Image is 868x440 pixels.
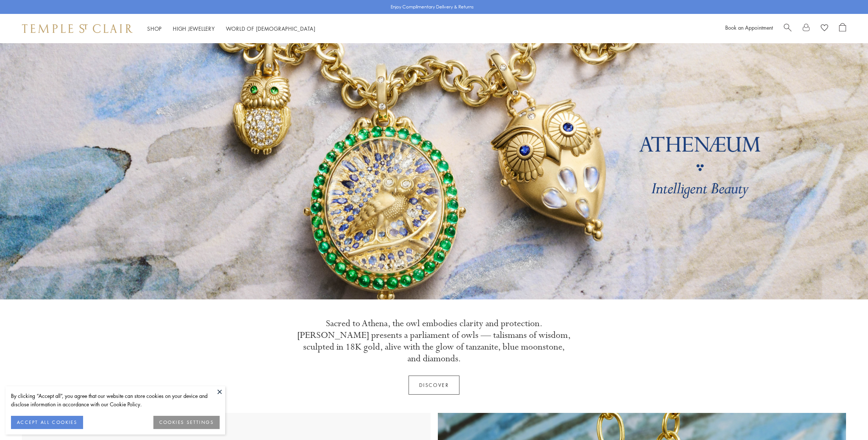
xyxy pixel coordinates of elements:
[784,23,791,34] a: Search
[11,416,83,429] button: ACCEPT ALL COOKIES
[839,23,846,34] a: Open Shopping Bag
[147,24,316,33] nav: Main navigation
[11,392,220,409] div: By clicking “Accept all”, you agree that our website can store cookies on your device and disclos...
[153,416,220,429] button: COOKIES SETTINGS
[409,376,460,395] a: Discover
[22,24,133,33] img: Temple St. Clair
[391,3,474,11] p: Enjoy Complimentary Delivery & Returns
[821,23,828,34] a: View Wishlist
[297,318,571,365] p: Sacred to Athena, the owl embodies clarity and protection. [PERSON_NAME] presents a parliament of...
[147,25,162,32] a: ShopShop
[725,24,773,31] a: Book an Appointment
[831,406,861,433] iframe: Gorgias live chat messenger
[226,25,316,32] a: World of [DEMOGRAPHIC_DATA]World of [DEMOGRAPHIC_DATA]
[173,25,215,32] a: High JewelleryHigh Jewellery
